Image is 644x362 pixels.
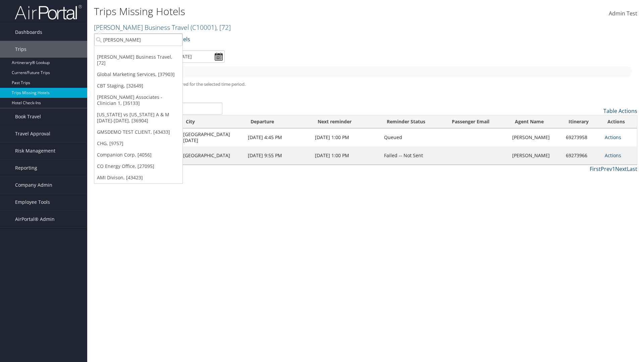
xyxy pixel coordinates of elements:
[605,134,621,140] a: Actions
[627,165,637,173] a: Last
[312,115,381,128] th: Next reminder
[94,138,182,149] a: CHG, [9757]
[94,109,182,126] a: [US_STATE] vs [US_STATE] A & M [DATE]-[DATE], [36904]
[446,115,509,128] th: Passenger Email: activate to sort column ascending
[154,50,225,63] input: [DATE] - [DATE]
[94,149,182,161] a: Companion Corp, [4056]
[562,128,601,146] td: 69273958
[15,211,55,228] span: AirPortal® Admin
[15,142,55,159] span: Risk Management
[15,194,50,210] span: Employee Tools
[605,152,621,159] a: Actions
[99,81,632,87] h5: * progress bar represents overnights covered for the selected time period.
[562,115,601,128] th: Itinerary
[245,146,311,165] td: [DATE] 9:55 PM
[603,107,637,115] a: Table Actions
[245,115,311,128] th: Departure: activate to sort column ascending
[94,4,456,18] h1: Trips Missing Hotels
[15,24,42,41] span: Dashboards
[15,177,52,193] span: Company Admin
[381,128,445,146] td: Queued
[94,35,456,44] p: Filter:
[94,161,182,172] a: CO Energy Office, [27095]
[94,34,182,46] input: Search Accounts
[94,23,231,32] a: [PERSON_NAME] Business Travel
[245,128,311,146] td: [DATE] 4:45 PM
[609,10,637,17] span: Admin Test
[15,4,82,20] img: airportal-logo.png
[601,165,612,173] a: Prev
[191,23,216,32] span: ( C10001 )
[312,128,381,146] td: [DATE] 1:00 PM
[94,126,182,138] a: GMSDEMO TEST CLIENT, [43433]
[562,146,601,165] td: 69273966
[15,108,41,125] span: Book Travel
[180,146,245,165] td: [GEOGRAPHIC_DATA]
[94,69,182,80] a: Global Marketing Services, [37903]
[509,115,562,128] th: Agent Name
[612,165,615,173] a: 1
[15,160,37,176] span: Reporting
[180,128,245,146] td: [GEOGRAPHIC_DATA][DATE]
[601,115,637,128] th: Actions
[609,3,637,24] a: Admin Test
[94,80,182,92] a: CBT Staging, [32649]
[381,115,445,128] th: Reminder Status
[381,146,445,165] td: Failed -- Not Sent
[615,165,627,173] a: Next
[15,125,50,142] span: Travel Approval
[590,165,601,173] a: First
[312,146,381,165] td: [DATE] 1:00 PM
[509,128,562,146] td: [PERSON_NAME]
[509,146,562,165] td: [PERSON_NAME]
[15,41,26,58] span: Trips
[94,51,182,69] a: [PERSON_NAME] Business Travel, [72]
[180,115,245,128] th: City: activate to sort column ascending
[94,172,182,183] a: AMI Divison, [43423]
[94,92,182,109] a: [PERSON_NAME] Associates - Clinician 1, [35133]
[216,23,231,32] span: , [ 72 ]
